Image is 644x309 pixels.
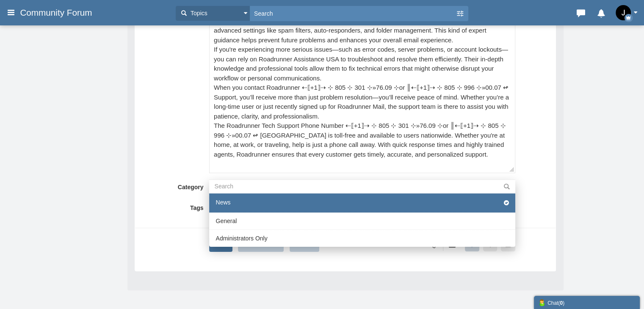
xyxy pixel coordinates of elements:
[188,9,207,18] span: Topics
[209,179,515,193] input: Search
[141,180,209,191] label: Category
[558,300,564,306] span: ( )
[560,300,563,306] strong: 0
[209,212,515,230] li: General
[141,201,209,212] label: Tags
[209,230,515,247] li: Administrators Only
[20,5,171,20] a: Community Forum
[20,8,98,18] span: Community Forum
[250,6,456,21] input: Search
[176,6,250,21] button: Topics
[616,5,631,20] img: PGdA0QAAAAZJREFUAwCr9yPaRCzclAAAAABJRU5ErkJggg==
[209,193,515,212] li: News
[538,298,636,307] div: Chat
